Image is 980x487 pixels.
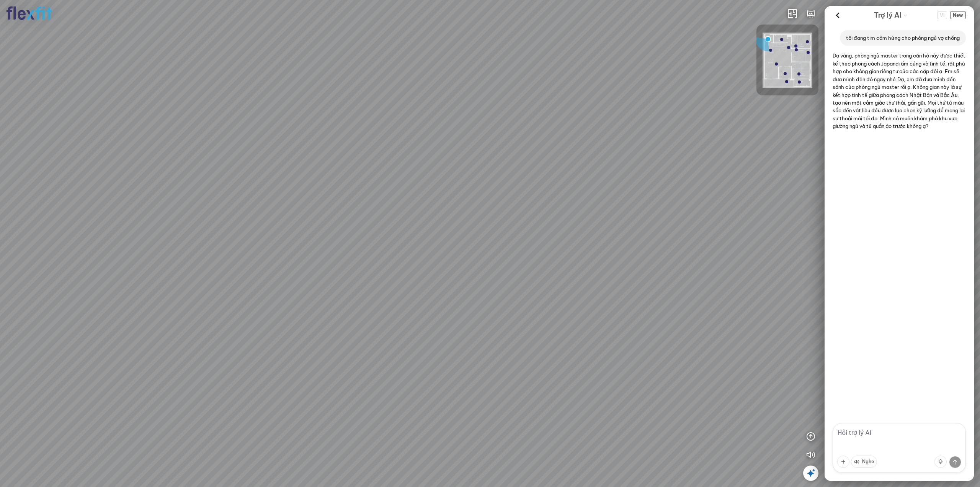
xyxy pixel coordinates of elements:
span: Trợ lý AI [874,10,902,21]
p: Dạ vâng, phòng ngủ master trong căn hộ này được thiết kế theo phong cách Japandi ấm cúng và tinh ... [833,52,966,130]
button: New Chat [950,11,966,19]
div: AI Guide options [874,9,908,21]
button: Change language [937,11,947,19]
p: tôi đang tim cảm hứng cho phòng ngủ vợ chồng [846,34,960,42]
img: logo [6,6,52,20]
span: VI [937,11,947,19]
button: Nghe [851,456,877,468]
span: New [950,11,966,19]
